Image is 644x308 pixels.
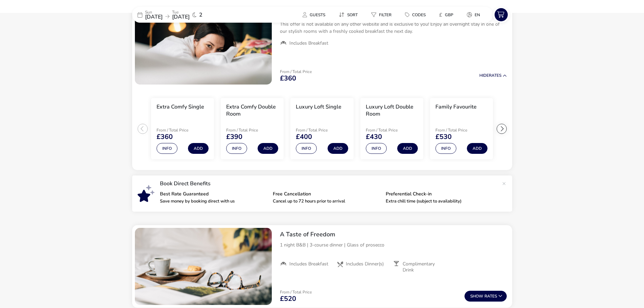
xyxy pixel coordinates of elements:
naf-pibe-menu-bar-item: Codes [400,10,434,20]
p: Free Cancellation [273,192,380,196]
button: Add [188,143,209,154]
p: Save money by booking direct with us [160,199,267,204]
button: Info [435,143,456,154]
span: £430 [366,134,382,140]
span: £520 [280,295,296,302]
p: Extra chill time (subject to availability) [386,199,493,204]
p: From / Total Price [366,128,414,132]
swiper-slide: 5 / 7 [427,95,496,162]
button: Info [296,143,317,154]
button: Add [328,143,348,154]
p: From / Total Price [226,128,274,132]
span: £360 [280,75,296,82]
i: £ [439,11,442,18]
p: From / Total Price [435,128,483,132]
swiper-slide: 3 / 7 [287,95,357,162]
p: This offer is not available on any other website and is exclusive to you! Enjoy an overnight stay... [280,21,507,35]
p: 1 night B&B | 3-course dinner | Glass of prosecco [280,241,507,248]
h3: Luxury Loft Single [296,103,341,111]
div: A Taste of Freedom1 night B&B | 3-course dinner | Glass of proseccoIncludes BreakfastIncludes Din... [275,225,512,279]
button: Add [467,143,487,154]
span: £400 [296,134,312,140]
span: [DATE] [172,13,190,21]
h2: A Taste of Freedom [280,231,507,238]
p: Sun [145,10,163,14]
h3: Extra Comfy Double Room [226,103,278,118]
swiper-slide: 4 / 7 [357,95,427,162]
button: Guests [297,10,331,20]
button: Add [397,143,418,154]
swiper-slide: 2 / 7 [217,95,287,162]
swiper-slide: 6 / 7 [496,95,566,162]
span: Includes Breakfast [289,261,328,267]
button: en [461,10,485,20]
naf-pibe-menu-bar-item: Guests [297,10,333,20]
span: £390 [226,134,242,140]
span: Hide [479,73,489,78]
p: Book Direct Benefits [160,181,499,186]
div: Sun[DATE]Tue[DATE]2 [132,7,234,23]
h3: Extra Comfy Single [157,103,204,111]
span: Sort [347,12,358,18]
span: Codes [412,12,426,18]
swiper-slide: 1 / 1 [135,7,272,85]
span: [DATE] [145,13,163,21]
naf-pibe-menu-bar-item: Filter [366,10,400,20]
span: en [475,12,480,18]
p: From / Total Price [280,290,312,294]
button: ShowRates [464,291,507,302]
button: £GBP [434,10,459,20]
div: Best Available B&B Rate GuaranteedThis offer is not available on any other website and is exclusi... [275,5,512,52]
span: 2 [199,12,202,18]
p: From / Total Price [296,128,344,132]
p: From / Total Price [157,128,205,132]
span: Show [470,294,484,299]
p: From / Total Price [280,70,312,74]
button: Add [258,143,278,154]
naf-pibe-menu-bar-item: en [461,10,488,20]
h3: Luxury Loft Double Room [366,103,418,118]
span: £530 [435,134,452,140]
p: Tue [172,10,190,14]
button: Info [226,143,247,154]
swiper-slide: 1 / 1 [135,228,272,305]
button: Codes [400,10,431,20]
button: Info [157,143,177,154]
button: Info [366,143,387,154]
span: GBP [445,12,453,18]
naf-pibe-menu-bar-item: Sort [333,10,366,20]
span: Includes Breakfast [289,40,328,46]
swiper-slide: 1 / 7 [148,95,217,162]
p: Cancel up to 72 hours prior to arrival [273,199,380,204]
p: Preferential Check-in [386,192,493,196]
naf-pibe-menu-bar-item: £GBP [434,10,461,20]
span: Guests [310,12,325,18]
p: Best Rate Guaranteed [160,192,267,196]
span: Includes Dinner(s) [346,261,384,267]
h3: Family Favourite [435,103,477,111]
span: Complimentary Drink [403,261,445,273]
span: £360 [157,134,173,140]
button: Filter [366,10,397,20]
span: Filter [379,12,391,18]
button: Sort [333,10,363,20]
button: HideRates [479,73,507,78]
